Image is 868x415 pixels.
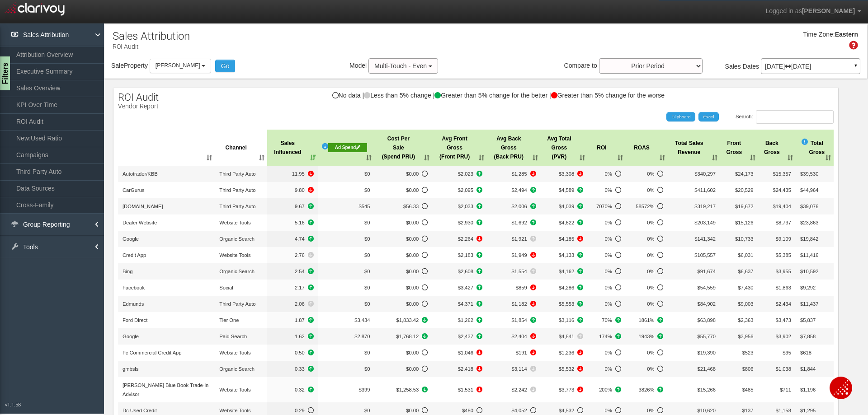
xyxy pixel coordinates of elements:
[698,387,716,392] span: $15,266
[437,169,482,178] span: +340
[545,299,584,308] span: +2509
[123,187,145,193] span: CarGurus
[588,130,626,166] th: ROI: activate to sort column ascending
[359,204,370,209] span: $545
[491,251,536,260] span: -235
[776,236,791,242] span: $9,109
[738,317,753,323] span: $2,363
[219,171,255,177] span: Third Party Auto
[592,316,621,325] span: +156%
[437,251,482,260] span: +924
[630,406,664,415] span: No Data to compare%
[738,269,753,274] span: $6,637
[437,267,482,276] span: +1510
[773,171,791,177] span: $15,357
[379,267,428,276] span: No Data to compare
[437,406,482,415] span: No Data to compare
[368,58,438,74] button: Multi-Touch - Even
[379,316,428,325] span: -18,200.59
[272,202,314,211] span: +2.71
[592,332,621,341] span: +171%
[123,408,157,413] span: Dc Used Credit
[776,334,791,339] span: $3,902
[738,334,753,339] span: $3,956
[800,334,816,339] span: $7,858
[630,299,664,308] span: No Data to compare%
[545,348,584,357] span: -5530
[592,186,621,195] span: No Data to compare%
[491,364,536,373] span: -38
[219,301,255,307] span: Third Party Auto
[379,364,428,373] span: No Data to compare
[758,130,796,166] th: BackGross: activate to sort column ascending
[796,130,834,166] th: <i style="position:absolute;font-size:14px;z-index:100;color:#2f9fe0" tooltip="" data-toggle="pop...
[272,267,314,276] span: +0.81
[491,348,536,357] span: -2263
[545,316,584,325] span: +380
[802,7,855,14] span: [PERSON_NAME]
[123,171,158,177] span: Autotrader/KBB
[735,204,753,209] span: $19,672
[118,92,159,103] span: ROI Audit
[272,348,314,357] span: +0.48
[545,251,584,260] span: +690
[800,204,818,209] span: $39,076
[630,364,664,373] span: No Data to compare%
[379,385,428,394] span: -1,407.53
[800,187,818,193] span: $44,964
[694,236,716,242] span: $141,342
[364,220,370,225] span: $0
[123,285,145,290] span: Facebook
[541,130,588,166] th: Avg TotalGross (PVR): activate to sort column ascending
[630,169,664,178] span: No Data to compare%
[111,62,124,69] span: Sale
[783,350,791,355] span: $95
[123,317,147,323] span: Ford Direct
[592,283,621,292] span: +31%
[123,204,163,209] span: [DOMAIN_NAME]
[123,366,138,372] span: gmbsls
[437,234,482,243] span: -499
[215,130,267,166] th: Channel: activate to sort column ascending
[219,269,255,274] span: Organic Search
[219,236,255,242] span: Organic Search
[491,299,536,308] span: -65
[835,30,858,39] div: Eastern
[491,218,536,227] span: +622
[379,234,428,243] span: No Data to compare
[592,406,621,415] span: No Data to compare%
[545,186,584,195] span: +944
[738,301,753,307] span: $9,003
[630,348,664,357] span: No Data to compare%
[437,186,482,195] span: +122
[800,236,818,242] span: $19,842
[800,220,818,225] span: $23,863
[545,332,584,341] span: +131
[668,130,720,166] th: Total SalesRevenue: activate to sort column ascending
[671,114,690,119] span: Clipboard
[354,317,370,323] span: $3,434
[592,364,621,373] span: No Data to compare%
[852,61,860,75] a: ▼
[630,267,664,276] span: No Data to compare%
[219,350,250,355] span: Website Tools
[720,130,758,166] th: FrontGross: activate to sort column ascending
[735,220,753,225] span: $15,126
[379,186,428,195] span: No Data to compare
[219,334,247,339] span: Paid Search
[698,350,716,355] span: $19,390
[437,364,482,373] span: -624
[379,202,428,211] span: No Data to compare
[545,283,584,292] span: +1741
[272,186,314,195] span: -6.88
[379,218,428,227] span: No Data to compare
[491,283,536,292] span: -723
[698,408,716,413] span: $10,620
[736,110,834,124] label: Search:
[364,366,370,372] span: $0
[123,269,132,274] span: Bing
[354,334,370,339] span: $2,870
[123,382,208,397] span: [PERSON_NAME] Blue Book Trade-in Advisor
[592,385,621,394] span: +141%
[725,63,741,70] span: Sales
